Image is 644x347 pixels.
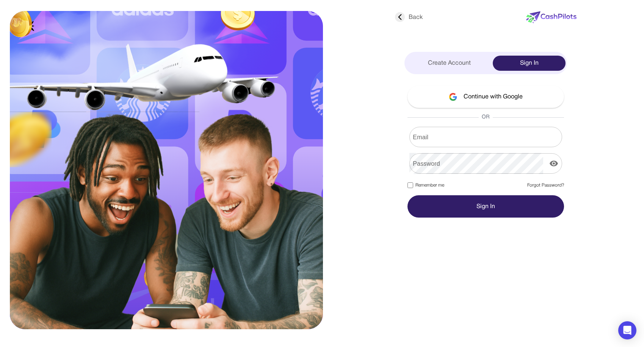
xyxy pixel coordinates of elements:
div: Sign In [493,56,566,71]
button: Continue with Google [407,86,564,108]
button: Sign In [407,195,564,218]
img: new-logo.svg [526,11,577,23]
input: Remember me [407,182,413,188]
div: Open Intercom Messenger [618,321,636,339]
img: sing-in.svg [10,11,323,329]
label: Remember me [407,182,444,189]
div: Create Account [406,56,493,71]
a: Forgot Password? [527,182,564,189]
button: display the password [546,156,561,171]
div: Back [395,13,423,22]
img: google-logo.svg [449,93,458,101]
span: OR [479,114,493,121]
